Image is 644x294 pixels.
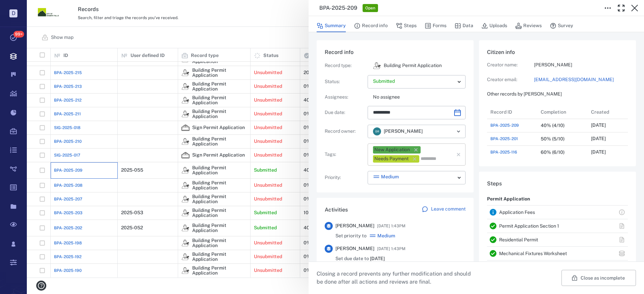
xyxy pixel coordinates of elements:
h6: Activities [325,206,348,214]
div: 60% (6/10) [541,150,565,155]
div: 50% (5/10) [541,136,565,141]
div: Needs Payment [374,156,409,162]
span: Help [15,5,29,11]
button: Close [628,1,641,15]
p: [DATE] [591,149,606,156]
button: Reviews [515,19,542,32]
p: Leave comment [431,206,466,213]
button: Open [454,127,463,136]
a: Application Fees [499,210,535,215]
h6: Steps [487,180,628,188]
p: [DATE] [591,122,606,129]
span: [DATE] 1:43PM [377,222,406,230]
div: Record ID [490,103,512,121]
span: Medium [381,174,399,180]
span: [PERSON_NAME] [384,128,423,135]
a: [EMAIL_ADDRESS][DOMAIN_NAME] [534,76,628,83]
p: [DATE] [591,135,606,142]
button: Record info [354,19,388,32]
p: No assignee [373,94,466,101]
div: Building Permit Application [373,62,381,70]
p: Assignees : [325,94,365,101]
h3: BPA-2025-209 [319,4,357,12]
p: Tags : [325,151,365,158]
p: Submitted [373,78,455,85]
p: Set priority to [335,233,367,239]
p: D [9,9,17,17]
button: Steps [396,19,417,32]
span: [DATE] 1:43PM [377,245,406,253]
div: D R [373,127,381,135]
a: BPA-2025-209 [490,122,519,128]
div: New Application [374,146,410,153]
h6: Citizen info [487,48,628,56]
div: Created [591,103,609,121]
button: Uploads [481,19,507,32]
button: Summary [317,19,346,32]
button: Choose date, selected date is Sep 19, 2025 [451,106,464,119]
p: Status : [325,78,365,85]
div: Completion [537,105,588,119]
p: Closing a record prevents any further modification and should be done after all actions and revie... [317,270,476,286]
div: Created [588,105,638,119]
p: Permit Application [487,193,530,205]
h6: Record info [325,48,466,56]
a: Leave comment [422,206,466,214]
p: [PERSON_NAME] [534,62,628,68]
p: Other records by [PERSON_NAME] [487,91,628,98]
span: Set due date to [335,255,385,262]
p: Creator email: [487,76,534,83]
span: [PERSON_NAME] [335,223,374,229]
button: Survey [550,19,573,32]
p: Priority : [325,174,365,181]
p: Creator name: [487,62,534,68]
p: Building Permit Application [384,62,442,69]
span: Medium [377,233,395,239]
div: 40% (4/10) [541,123,565,128]
a: Mechanical Fixtures Worksheet [499,251,567,256]
div: Record infoRecord type:icon Building Permit ApplicationBuilding Permit ApplicationStatus:Assignee... [317,40,474,198]
div: Citizen infoCreator name:[PERSON_NAME]Creator email:[EMAIL_ADDRESS][DOMAIN_NAME]Other records by ... [479,40,636,172]
img: icon Building Permit Application [373,62,381,70]
p: Due date : [325,109,365,116]
button: Toggle to Edit Boxes [601,1,614,15]
span: 99+ [13,31,24,38]
button: Close as incomplete [561,270,636,286]
p: Record owner : [325,128,365,135]
div: Completion [541,103,566,121]
button: Data [454,19,473,32]
span: [PERSON_NAME] [335,245,374,252]
button: Toggle Fullscreen [614,1,628,15]
button: Forms [425,19,446,32]
a: Permit Application Section 1 [499,223,559,229]
a: BPA-2025-116 [490,149,517,155]
a: BPA-2025-201 [490,136,518,142]
span: [DATE] [370,256,385,261]
a: Residential Permit [499,237,538,242]
p: Record type : [325,62,365,69]
span: Open [364,5,377,11]
div: Record ID [487,105,537,119]
button: Clear [454,150,463,159]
